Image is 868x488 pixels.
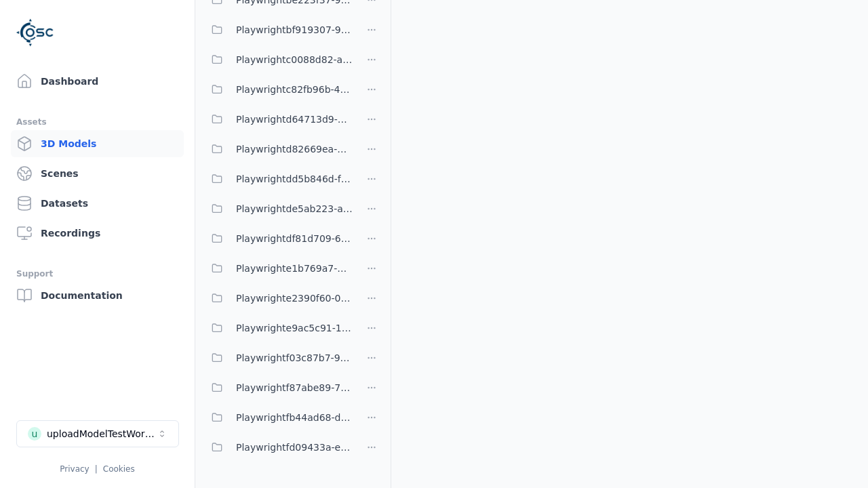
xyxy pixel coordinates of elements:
[203,285,353,312] button: Playwrighte2390f60-03f3-479d-b54a-66d59fed9540
[203,344,353,371] button: Playwrightf03c87b7-9018-4775-a7d1-b47fea0411a7
[203,255,353,282] button: Playwrighte1b769a7-7552-459c-9171-81ddfa2a54bc
[203,225,353,252] button: Playwrightdf81d709-6511-4a67-8e35-601024cdf8cb
[103,464,135,474] a: Cookies
[203,374,353,401] button: Playwrightf87abe89-795a-4558-b272-1516c46e3a97
[11,130,184,157] a: 3D Models
[16,14,54,52] img: Logo
[11,68,184,95] a: Dashboard
[236,320,353,336] span: Playwrighte9ac5c91-1b2b-4bc1-b5a3-a4be549dee4f
[16,114,178,130] div: Assets
[203,46,353,73] button: Playwrightc0088d82-a9f4-4e8c-929c-3d42af70e123
[203,16,353,43] button: Playwrightbf919307-9813-40e8-b932-b3a137f52714
[236,22,353,38] span: Playwrightbf919307-9813-40e8-b932-b3a137f52714
[236,141,353,157] span: Playwrightd82669ea-7e85-4c9c-baa9-790b3846e5ad
[11,282,184,309] a: Documentation
[47,427,157,441] div: uploadModelTestWorkspace
[236,111,353,127] span: Playwrightd64713d9-838e-46dc-8759-2d644763092b
[236,439,353,455] span: Playwrightfd09433a-e09a-46f2-a8d1-9ed2645adf93
[28,427,41,441] div: u
[16,266,178,282] div: Support
[11,160,184,187] a: Scenes
[203,195,353,222] button: Playwrightde5ab223-a0f8-4a97-be4c-ac610507c281
[236,260,353,277] span: Playwrighte1b769a7-7552-459c-9171-81ddfa2a54bc
[11,190,184,217] a: Datasets
[236,409,353,426] span: Playwrightfb44ad68-da23-4d2e-bdbe-6e902587d381
[236,350,353,366] span: Playwrightf03c87b7-9018-4775-a7d1-b47fea0411a7
[203,404,353,431] button: Playwrightfb44ad68-da23-4d2e-bdbe-6e902587d381
[203,136,353,163] button: Playwrightd82669ea-7e85-4c9c-baa9-790b3846e5ad
[236,52,353,68] span: Playwrightc0088d82-a9f4-4e8c-929c-3d42af70e123
[236,171,353,187] span: Playwrightdd5b846d-fd3c-438e-8fe9-9994751102c7
[60,464,89,474] a: Privacy
[11,220,184,247] a: Recordings
[236,230,353,247] span: Playwrightdf81d709-6511-4a67-8e35-601024cdf8cb
[203,76,353,103] button: Playwrightc82fb96b-42f5-440a-9de8-28ca47eafec2
[236,201,353,217] span: Playwrightde5ab223-a0f8-4a97-be4c-ac610507c281
[236,81,353,98] span: Playwrightc82fb96b-42f5-440a-9de8-28ca47eafec2
[16,420,179,447] button: Select a workspace
[95,464,98,474] span: |
[203,434,353,461] button: Playwrightfd09433a-e09a-46f2-a8d1-9ed2645adf93
[203,314,353,342] button: Playwrighte9ac5c91-1b2b-4bc1-b5a3-a4be549dee4f
[236,380,353,396] span: Playwrightf87abe89-795a-4558-b272-1516c46e3a97
[203,106,353,133] button: Playwrightd64713d9-838e-46dc-8759-2d644763092b
[203,165,353,192] button: Playwrightdd5b846d-fd3c-438e-8fe9-9994751102c7
[236,290,353,306] span: Playwrighte2390f60-03f3-479d-b54a-66d59fed9540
